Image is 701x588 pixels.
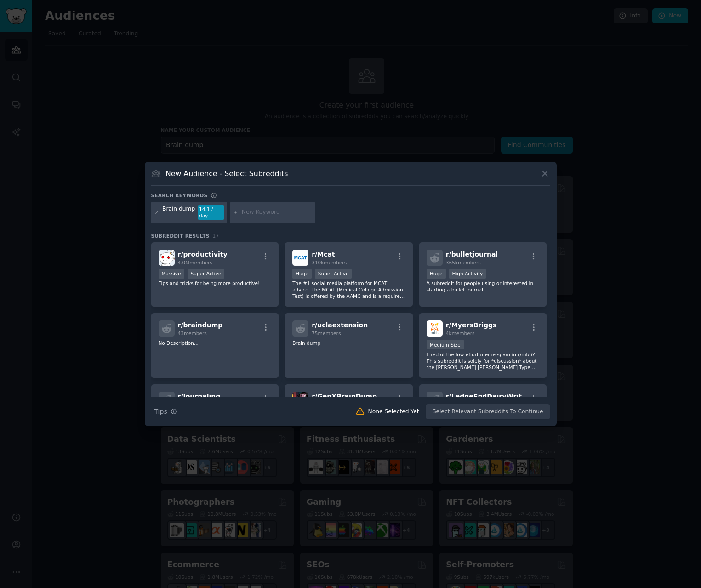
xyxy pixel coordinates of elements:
span: 4.0M members [178,260,213,265]
div: Huge [292,269,312,279]
img: productivity [159,250,175,266]
p: Tired of the low effort meme spam in r/mbti? This subreddit is solely for *discussion* about the ... [427,351,540,371]
input: New Keyword [242,208,312,217]
span: Subreddit Results [151,233,210,239]
span: r/ Mcat [312,251,335,258]
img: MyersBriggs [427,320,443,337]
div: Super Active [188,269,225,279]
span: r/ LedgeEndDairyWriting [446,393,533,400]
span: 365k members [446,260,481,265]
p: The #1 social media platform for MCAT advice. The MCAT (Medical College Admission Test) is offere... [292,280,405,299]
span: 75 members [312,331,341,336]
img: GenXBrainDump [292,392,308,408]
img: Mcat [292,250,308,266]
span: r/ braindump [178,321,223,329]
div: Brain dump [162,205,195,220]
span: r/ productivity [178,251,228,258]
button: Tips [151,404,180,420]
p: Tips and tricks for being more productive! [159,280,272,286]
span: 310k members [312,260,347,265]
h3: Search keywords [151,192,208,199]
span: r/ Journaling [178,393,221,400]
span: r/ bulletjournal [446,251,498,258]
span: Tips [154,407,167,417]
h3: New Audience - Select Subreddits [165,169,288,178]
span: 4k members [446,331,475,336]
span: r/ MyersBriggs [446,321,497,329]
div: Massive [159,269,184,279]
div: High Activity [449,269,486,279]
span: 43 members [178,331,207,336]
span: 17 [213,233,219,239]
div: 14.1 / day [198,205,224,220]
div: None Selected Yet [368,408,419,416]
span: r/ GenXBrainDump [312,393,377,400]
p: Brain dump [292,340,405,346]
p: A subreddit for people using or interested in starting a bullet journal. [427,280,540,293]
p: No Description... [159,340,272,346]
div: Medium Size [427,340,464,349]
div: Super Active [315,269,352,279]
span: r/ uclaextension [312,321,368,329]
div: Huge [427,269,446,279]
